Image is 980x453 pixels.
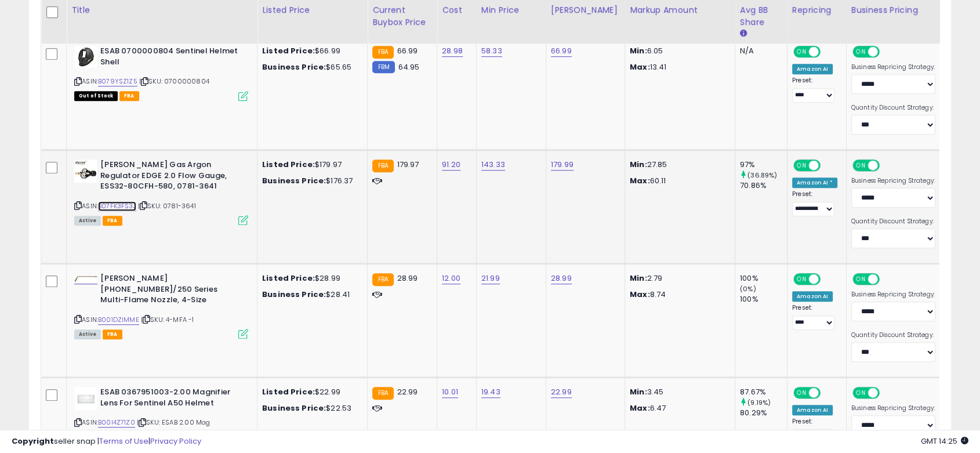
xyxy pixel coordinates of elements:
span: FBA [103,216,122,226]
small: FBA [372,46,394,59]
div: 97% [740,160,787,170]
b: Listed Price: [262,159,315,170]
b: [PERSON_NAME] [PHONE_NUMBER]/250 Series Multi-Flame Nozzle, 4-Size [100,273,241,309]
div: $65.65 [262,62,358,73]
span: ON [794,161,809,171]
span: OFF [819,161,837,171]
span: ON [794,274,809,284]
span: ON [794,388,809,398]
div: Business Pricing [851,4,969,16]
div: 87.67% [740,387,787,397]
span: 2025-08-11 14:25 GMT [921,436,968,447]
span: OFF [819,47,837,57]
span: OFF [877,47,896,57]
b: [PERSON_NAME] Gas Argon Regulator EDGE 2.0 Flow Gauge, ESS32-80CFH-580, 0781-3641 [100,160,241,195]
div: 70.86% [740,180,787,191]
div: $28.41 [262,289,358,300]
b: Business Price: [262,61,326,73]
a: 91.20 [442,159,460,171]
label: Quantity Discount Strategy: [851,331,935,339]
b: Business Price: [262,403,326,414]
div: $28.99 [262,273,358,284]
img: 51UO3jXGhaL._SL40_.jpg [74,160,97,183]
strong: Min: [630,386,647,397]
a: B07FK3FS3J [98,201,136,211]
div: Amazon AI [792,405,833,415]
a: 19.43 [481,386,500,398]
small: FBA [372,160,394,172]
span: | SKU: 4-MFA -1 [141,315,194,324]
p: 8.74 [630,289,726,300]
div: Preset: [792,304,837,330]
label: Quantity Discount Strategy: [851,218,935,226]
b: Business Price: [262,289,326,300]
small: FBA [372,273,394,286]
div: $66.99 [262,46,358,56]
strong: Min: [630,45,647,56]
a: 28.99 [551,273,572,284]
a: 21.99 [481,273,500,284]
span: OFF [877,388,896,398]
img: 314JfUV+2wL._SL40_.jpg [74,387,97,410]
img: 411jF1LkAbL._SL40_.jpg [74,46,97,68]
div: Amazon AI [792,291,833,302]
div: Min Price [481,4,541,16]
p: 27.85 [630,160,726,170]
p: 60.11 [630,176,726,186]
div: Preset: [792,77,837,103]
div: Repricing [792,4,841,16]
div: $176.37 [262,176,358,186]
small: (9.19%) [747,398,771,407]
div: 80.29% [740,408,787,418]
span: 64.95 [398,61,419,73]
div: 100% [740,273,787,284]
div: Preset: [792,418,837,444]
div: [PERSON_NAME] [551,4,620,16]
span: ON [854,161,868,171]
strong: Max: [630,61,650,73]
label: Business Repricing Strategy: [851,177,935,185]
a: B001DZIMME [98,315,139,325]
span: 66.99 [397,45,418,56]
strong: Min: [630,273,647,284]
span: OFF [819,388,837,398]
span: OFF [877,274,896,284]
div: ASIN: [74,46,248,100]
small: FBM [372,61,395,73]
a: 58.33 [481,45,502,57]
div: Avg BB Share [740,4,782,28]
b: Listed Price: [262,273,315,284]
p: 2.79 [630,273,726,284]
span: ON [854,47,868,57]
small: FBA [372,387,394,400]
div: Listed Price [262,4,362,16]
a: 179.99 [551,159,574,171]
strong: Max: [630,289,650,300]
span: All listings currently available for purchase on Amazon [74,329,101,339]
label: Business Repricing Strategy: [851,404,935,412]
label: Business Repricing Strategy: [851,63,935,71]
b: ESAB 0700000804 Sentinel Helmet Shell [100,46,241,70]
img: 21KDHh3JhaL._SL40_.jpg [74,276,97,282]
div: N/A [740,46,778,56]
a: 12.00 [442,273,460,284]
small: Avg BB Share. [740,28,747,39]
span: All listings currently available for purchase on Amazon [74,216,101,226]
div: ASIN: [74,273,248,338]
p: 6.05 [630,46,726,56]
span: OFF [877,161,896,171]
a: 22.99 [551,386,572,398]
b: Listed Price: [262,45,315,56]
b: Listed Price: [262,386,315,397]
span: | SKU: 0781-3641 [138,201,196,211]
b: ESAB 0367951003-2.00 Magnifier Lens For Sentinel A50 Helmet [100,387,241,411]
b: Business Price: [262,175,326,186]
small: (36.89%) [747,171,777,180]
div: ASIN: [74,387,248,441]
div: 100% [740,294,787,305]
span: | SKU: ESAB 2.00 Mag [137,418,210,427]
a: Privacy Policy [150,436,201,447]
strong: Copyright [12,436,54,447]
strong: Max: [630,403,650,414]
a: 28.98 [442,45,463,57]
